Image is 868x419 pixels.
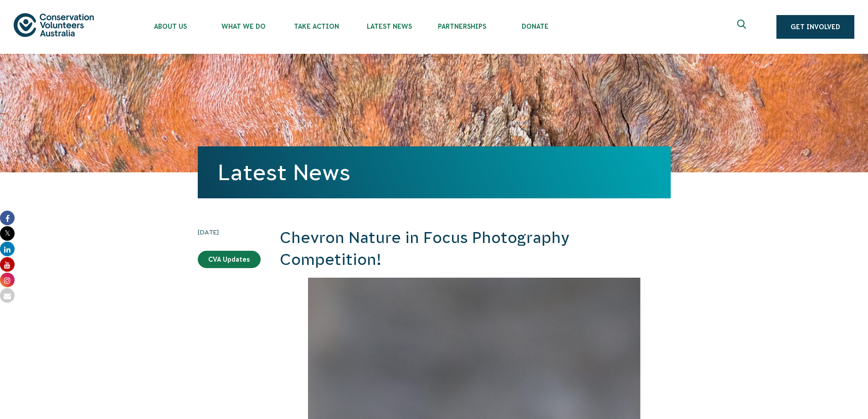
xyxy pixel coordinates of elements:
img: logo.svg [14,13,94,36]
a: CVA Updates [198,251,261,268]
time: [DATE] [198,227,261,237]
a: Get Involved [776,15,854,39]
h2: Chevron Nature in Focus Photography Competition! [280,227,671,270]
span: Expand search box [737,20,749,34]
span: Take Action [280,23,353,30]
span: About Us [134,23,207,30]
span: Partnerships [426,23,498,30]
span: Donate [498,23,571,30]
a: Latest News [218,160,350,185]
span: What We Do [207,23,280,30]
button: Expand search box Close search box [732,16,754,38]
span: Latest News [353,23,426,30]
